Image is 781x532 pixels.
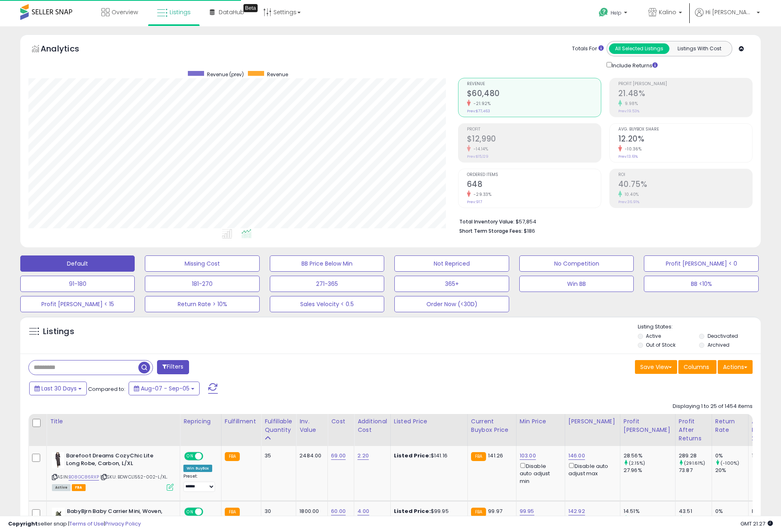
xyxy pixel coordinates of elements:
[331,452,346,460] a: 69.00
[394,255,509,272] button: Not Repriced
[635,360,677,374] button: Save View
[459,227,523,234] b: Short Term Storage Fees:
[183,417,218,426] div: Repricing
[718,360,753,374] button: Actions
[467,89,601,100] h2: $60,480
[459,216,747,226] li: $57,854
[145,296,259,312] button: Return Rate > 10%
[270,276,384,292] button: 271-365
[618,89,752,100] h2: 21.48%
[572,45,604,53] div: Totals For
[52,452,64,468] img: 31tC9WXkAyL._SL40_.jpg
[265,508,290,515] div: 30
[183,474,215,492] div: Preset:
[609,43,669,54] button: All Selected Listings
[471,508,486,517] small: FBA
[471,417,513,434] div: Current Buybox Price
[52,452,174,490] div: ASIN:
[629,460,645,466] small: (2.15%)
[50,417,176,426] div: Title
[331,417,351,426] div: Cost
[644,255,758,272] button: Profit [PERSON_NAME] < 0
[88,385,125,393] span: Compared to:
[265,417,293,434] div: Fulfillable Quantity
[43,326,74,337] h5: Listings
[679,417,708,443] div: Profit After Returns
[467,127,601,132] span: Profit
[41,43,95,56] h5: Analytics
[299,452,321,459] div: 2484.00
[29,382,87,395] button: Last 30 Days
[170,8,191,16] span: Listings
[488,452,503,459] span: 141.26
[225,452,240,461] small: FBA
[624,417,672,434] div: Profit [PERSON_NAME]
[8,520,141,528] div: seller snap | |
[622,101,638,107] small: 9.98%
[471,452,486,461] small: FBA
[568,417,617,426] div: [PERSON_NAME]
[568,507,585,515] a: 142.92
[618,180,752,191] h2: 40.75%
[467,109,490,114] small: Prev: $77,463
[740,520,773,528] span: 2025-10-6 21:27 GMT
[105,520,141,528] a: Privacy Policy
[267,71,288,78] span: Revenue
[618,127,752,132] span: Avg. Buybox Share
[592,1,635,26] a: Help
[52,484,71,491] span: All listings currently available for purchase on Amazon
[185,453,195,460] span: ON
[519,276,634,292] button: Win BB
[467,154,488,159] small: Prev: $15,129
[622,191,639,197] small: 10.40%
[598,7,609,17] i: Get Help
[67,508,166,525] b: BabyBjrn Baby Carrier Mini, Woven, Dark Green
[524,227,535,235] span: $186
[8,520,38,528] strong: Copyright
[618,82,752,86] span: Profit [PERSON_NAME]
[519,255,634,272] button: No Competition
[520,417,562,426] div: Min Price
[471,191,492,197] small: -29.33%
[679,508,712,515] div: 43.51
[467,180,601,191] h2: 648
[669,43,729,54] button: Listings With Cost
[715,508,748,515] div: 0%
[520,452,536,460] a: 103.00
[357,507,369,515] a: 4.00
[618,173,752,177] span: ROI
[695,8,760,26] a: Hi [PERSON_NAME]
[622,146,642,152] small: -10.36%
[715,467,748,474] div: 20%
[69,474,99,481] a: B08GC86RXP
[183,465,212,472] div: Win BuyBox
[646,332,661,339] label: Active
[618,134,752,145] h2: 12.20%
[112,8,138,16] span: Overview
[706,8,754,16] span: Hi [PERSON_NAME]
[299,508,321,515] div: 1800.00
[646,341,676,348] label: Out of Stock
[459,218,514,225] b: Total Inventory Value:
[644,276,758,292] button: BB <10%
[299,417,324,434] div: Inv. value
[618,199,639,204] small: Prev: 36.91%
[243,4,258,12] div: Tooltip anchor
[100,474,168,480] span: | SKU: BDWCL1552-002-L/XL.
[715,417,745,434] div: Return Rate
[520,461,559,485] div: Disable auto adjust min
[467,173,601,177] span: Ordered Items
[721,460,739,466] small: (-100%)
[394,507,431,515] b: Listed Price:
[157,360,189,374] button: Filters
[270,296,384,312] button: Sales Velocity < 0.5
[624,467,675,474] div: 27.96%
[488,507,502,515] span: 99.97
[225,417,258,426] div: Fulfillment
[471,101,491,107] small: -21.92%
[41,384,77,393] span: Last 30 Days
[357,452,369,460] a: 2.20
[467,199,482,204] small: Prev: 917
[20,255,135,272] button: Default
[394,296,509,312] button: Order Now (<30D)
